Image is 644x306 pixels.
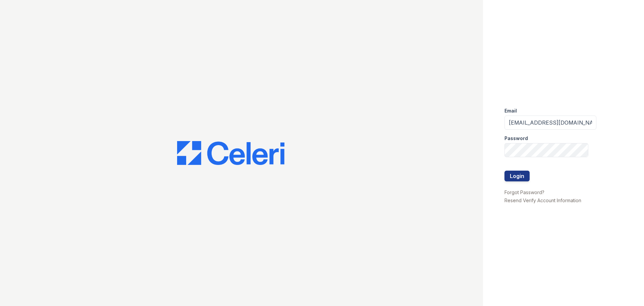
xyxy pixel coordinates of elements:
img: CE_Logo_Blue-a8612792a0a2168367f1c8372b55b34899dd931a85d93a1a3d3e32e68fde9ad4.png [177,141,284,165]
label: Password [504,135,528,142]
a: Forgot Password? [504,189,544,195]
button: Login [504,171,530,181]
a: Resend Verify Account Information [504,198,581,203]
label: Email [504,107,517,114]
